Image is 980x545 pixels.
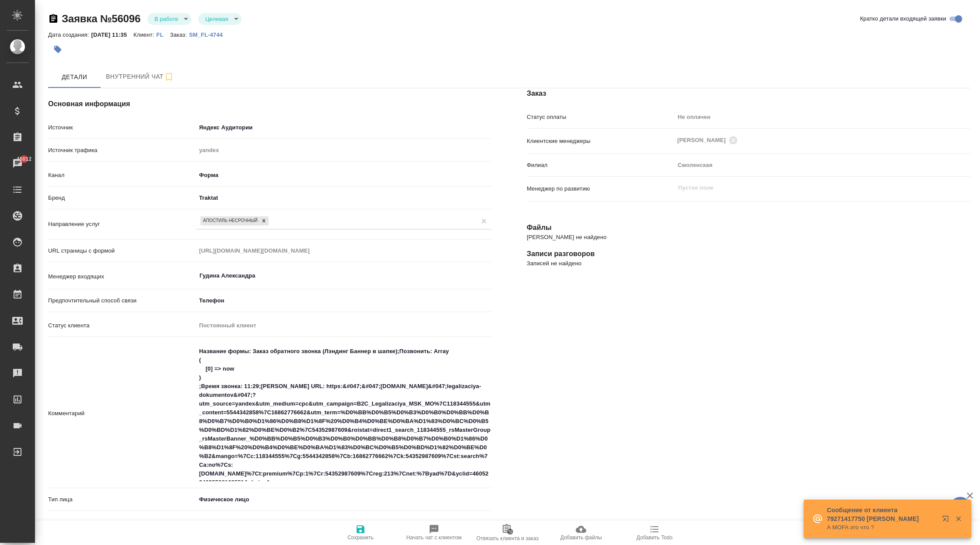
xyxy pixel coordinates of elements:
[675,158,970,173] div: Смоленская
[189,31,229,38] a: SM_FL-4744
[62,13,140,24] a: Заявка №56096
[156,31,170,38] a: FL
[48,40,67,59] button: Добавить тэг
[397,521,471,545] button: Начать чат с клиентом
[48,14,59,24] button: Скопировать ссылку
[487,275,489,277] button: Open
[347,535,374,541] span: Сохранить
[11,155,37,163] span: 45012
[527,184,675,193] p: Менеджер по развитию
[196,318,492,333] div: Постоянный клиент
[133,31,156,38] p: Клиент:
[48,321,196,330] p: Статус клиента
[949,515,967,523] button: Закрыть
[196,168,492,183] div: Форма
[48,194,196,202] p: Бренд
[196,293,492,308] div: Телефон
[618,521,691,545] button: Добавить Todo
[527,233,970,242] p: [PERSON_NAME] не найдено
[544,521,618,545] button: Добавить файлы
[527,88,970,99] h4: Заказ
[406,535,462,541] span: Начать чат с клиентом
[196,492,393,507] div: Физическое лицо
[196,244,492,257] input: Пустое поле
[196,120,492,135] div: Яндекс Аудитории
[200,216,259,226] div: Апостиль несрочный
[637,535,672,541] span: Добавить Todo
[198,13,241,25] div: В работе
[48,123,196,132] p: Источник
[189,31,229,38] p: SM_FL-4744
[527,222,970,233] h4: Файлы
[48,99,492,109] h4: Основная информация
[53,72,95,83] span: Детали
[48,409,196,418] p: Комментарий
[527,259,970,268] p: Записей не найдено
[827,523,936,532] p: А MOFA это что ?
[527,161,675,170] p: Филиал
[527,137,675,146] p: Клиентские менеджеры
[471,521,544,545] button: Отвязать клиента и заказ
[91,31,133,38] p: [DATE] 11:35
[170,31,189,38] p: Заказ:
[196,191,492,205] div: Traktat
[937,510,958,531] button: Открыть в новой вкладке
[48,495,196,504] p: Тип лица
[827,506,936,523] p: Сообщение от клиента 79271417750 [PERSON_NAME]
[527,249,970,259] h4: Записи разговоров
[196,344,492,481] textarea: Название формы: Заказ обратного звонка (Лэндинг Баннер в шапке);Позвонить: Array ( [0] => now ) ;...
[196,144,492,156] input: Пустое поле
[48,220,196,229] p: Направление услуг
[324,521,397,545] button: Сохранить
[48,171,196,180] p: Канал
[48,272,196,281] p: Менеджер входящих
[675,110,970,125] div: Не оплачен
[48,31,91,38] p: Дата создания:
[48,246,196,255] p: URL страницы с формой
[476,535,539,542] span: Отвязать клиента и заказ
[527,113,675,121] p: Статус оплаты
[949,497,971,519] button: 🙏
[677,183,950,193] input: Пустое поле
[48,146,196,155] p: Источник трафика
[860,14,946,23] span: Кратко детали входящей заявки
[106,71,174,82] span: Внутренний чат
[147,13,191,25] div: В работе
[48,296,196,305] p: Предпочтительный способ связи
[560,535,602,541] span: Добавить файлы
[203,15,231,23] button: Целевая
[2,153,33,174] a: 45012
[156,31,170,38] p: FL
[152,15,181,23] button: В работе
